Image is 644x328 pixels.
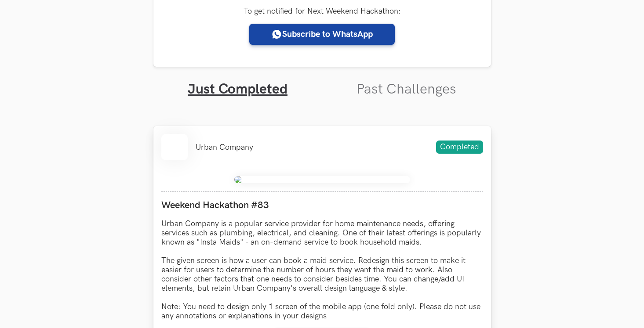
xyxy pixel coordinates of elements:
[196,143,253,152] li: Urban Company
[153,67,491,98] ul: Tabs Interface
[249,24,395,45] a: Subscribe to WhatsApp
[161,219,483,321] p: Urban Company is a popular service provider for home maintenance needs, offering services such as...
[188,81,287,98] a: Just Completed
[436,141,483,154] span: Completed
[161,199,483,211] label: Weekend Hackathon #83
[234,176,410,183] img: Weekend_Hackathon_83_banner.png
[357,81,456,98] a: Past Challenges
[244,7,401,16] label: To get notified for Next Weekend Hackathon:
